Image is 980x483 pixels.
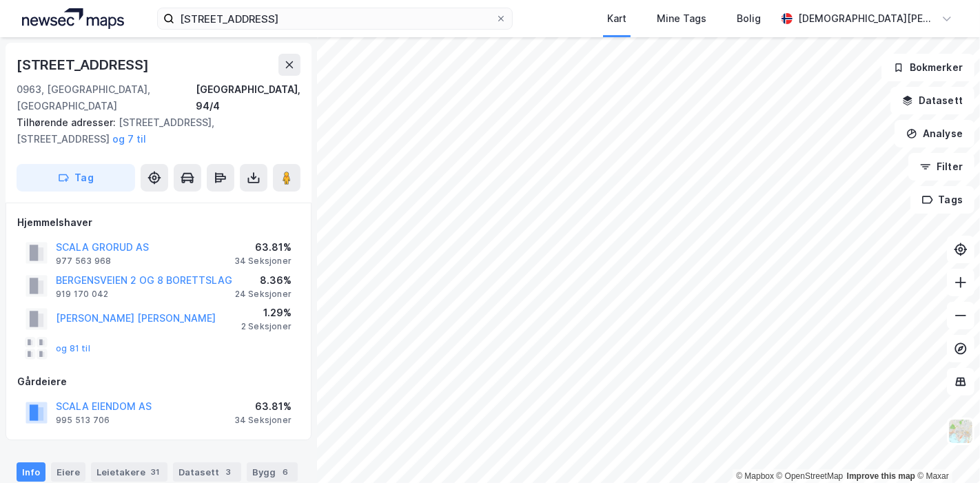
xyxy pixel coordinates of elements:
div: Info [17,462,45,482]
button: Bokmerker [881,54,974,81]
div: 34 Seksjoner [234,415,292,426]
div: 24 Seksjoner [235,289,292,300]
button: Tags [910,186,974,214]
div: Bolig [737,10,761,27]
div: 919 170 042 [56,289,108,300]
div: 8.36% [235,272,292,289]
div: 63.81% [234,398,292,415]
div: Bygg [247,462,298,482]
div: Mine Tags [657,10,706,27]
span: Tilhørende adresser: [17,116,119,128]
button: Datasett [890,87,974,114]
div: 6 [278,465,292,479]
div: [STREET_ADDRESS], [STREET_ADDRESS] [17,114,289,147]
button: Filter [908,153,974,181]
div: [GEOGRAPHIC_DATA], 94/4 [196,81,300,114]
div: [STREET_ADDRESS] [17,54,152,76]
div: Kart [607,10,626,27]
div: Gårdeiere [17,373,300,390]
div: Kontrollprogram for chat [911,417,980,483]
iframe: Chat Widget [911,417,980,483]
div: 34 Seksjoner [234,256,292,267]
div: Datasett [173,462,241,482]
div: Leietakere [91,462,167,482]
img: logo.a4113a55bc3d86da70a041830d287a7e.svg [22,8,124,29]
div: 1.29% [241,305,292,321]
div: 2 Seksjoner [241,321,292,332]
a: OpenStreetMap [777,471,844,481]
div: Eiere [51,462,85,482]
input: Søk på adresse, matrikkel, gårdeiere, leietakere eller personer [174,8,496,29]
div: 31 [148,465,162,479]
button: Tag [17,164,135,192]
div: Hjemmelshaver [17,214,300,231]
a: Mapbox [736,471,774,481]
div: 63.81% [234,239,292,256]
div: 3 [222,465,236,479]
div: 977 563 968 [56,256,111,267]
a: Improve this map [847,471,915,481]
div: 995 513 706 [56,415,110,426]
div: 0963, [GEOGRAPHIC_DATA], [GEOGRAPHIC_DATA] [17,81,196,114]
button: Analyse [895,120,974,147]
div: [DEMOGRAPHIC_DATA][PERSON_NAME] [798,10,936,27]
